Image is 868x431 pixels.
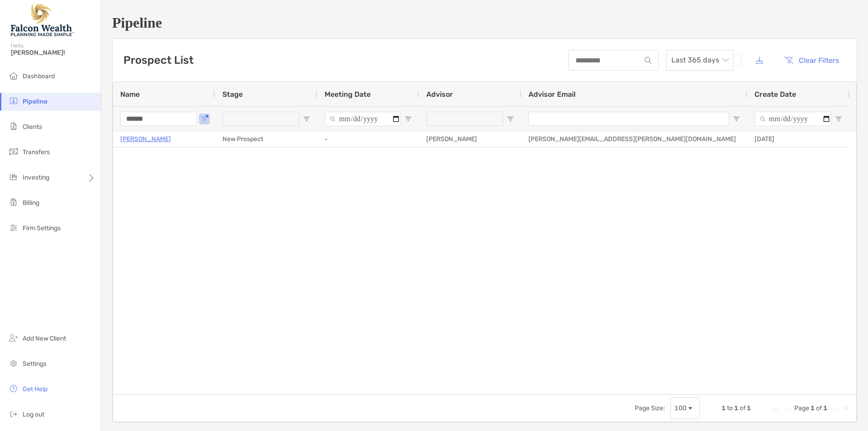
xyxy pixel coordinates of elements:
[222,90,243,99] span: Stage
[8,70,19,81] img: dashboard icon
[635,404,665,412] div: Page Size:
[8,408,19,419] img: logout icon
[23,199,39,207] span: Billing
[823,404,827,412] span: 1
[528,90,576,99] span: Advisor Email
[303,115,310,123] button: Open Filter Menu
[755,112,831,126] input: Create Date Filter Input
[783,405,791,412] div: Previous Page
[734,404,738,412] span: 1
[23,72,55,80] span: Dashboard
[325,90,371,99] span: Meeting Date
[426,90,453,99] span: Advisor
[675,404,687,412] div: 100
[8,222,19,233] img: firm-settings icon
[112,14,857,31] h1: Pipeline
[8,171,19,182] img: investing icon
[645,57,651,64] img: input icon
[11,4,74,36] img: Falcon Wealth Planning Logo
[747,404,751,412] span: 1
[831,405,838,412] div: Next Page
[794,404,809,412] span: Page
[419,131,521,147] div: [PERSON_NAME]
[811,404,815,412] span: 1
[747,131,849,147] div: [DATE]
[521,131,747,147] div: [PERSON_NAME][EMAIL_ADDRESS][PERSON_NAME][DOMAIN_NAME]
[835,115,842,123] button: Open Filter Menu
[671,50,728,70] span: Last 365 days
[23,148,50,156] span: Transfers
[8,197,19,208] img: billing icon
[201,115,208,123] button: Open Filter Menu
[23,360,47,368] span: Settings
[8,146,19,157] img: transfers icon
[777,50,846,70] button: Clear Filters
[317,131,419,147] div: -
[23,385,47,393] span: Get Help
[842,405,849,412] div: Last Page
[23,174,49,181] span: Investing
[740,404,745,412] span: of
[8,332,19,343] img: add_new_client icon
[8,95,19,106] img: pipeline icon
[727,404,733,412] span: to
[215,131,317,147] div: New Prospect
[8,358,19,369] img: settings icon
[8,121,19,132] img: clients icon
[11,49,95,57] span: [PERSON_NAME]!
[8,383,19,394] img: get-help icon
[123,54,193,66] h3: Prospect List
[23,98,47,105] span: Pipeline
[405,115,412,123] button: Open Filter Menu
[325,112,401,126] input: Meeting Date Filter Input
[120,133,171,145] a: [PERSON_NAME]
[23,411,44,418] span: Log out
[528,112,729,126] input: Advisor Email Filter Input
[23,224,61,232] span: Firm Settings
[733,115,740,123] button: Open Filter Menu
[120,90,140,99] span: Name
[507,115,514,123] button: Open Filter Menu
[670,398,700,419] div: Page Size
[120,112,197,126] input: Name Filter Input
[23,123,42,131] span: Clients
[773,405,780,412] div: First Page
[23,335,66,342] span: Add New Client
[755,90,796,99] span: Create Date
[816,404,822,412] span: of
[722,404,726,412] span: 1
